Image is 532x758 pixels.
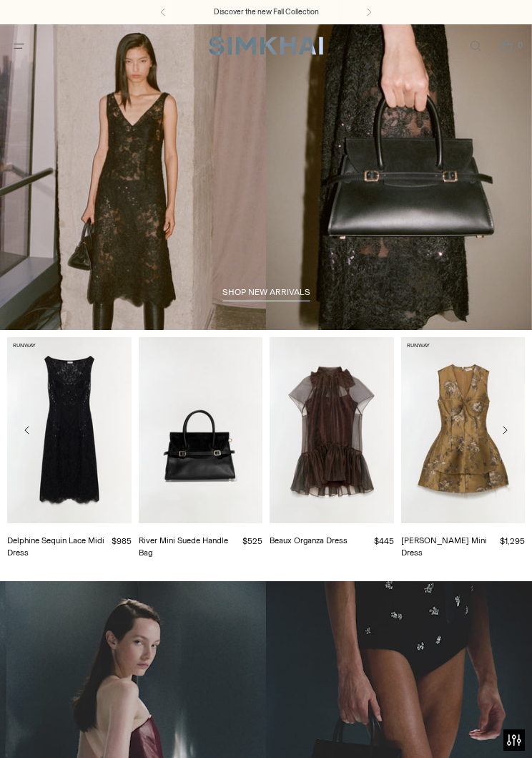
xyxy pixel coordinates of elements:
[401,535,487,558] a: [PERSON_NAME] Mini Dress
[7,535,104,558] a: Delphine Sequin Lace Midi Dress
[209,36,323,57] a: SIMKHAI
[14,417,40,443] button: Move to previous carousel slide
[222,287,310,297] span: shop new arrivals
[214,6,319,18] a: Discover the new Fall Collection
[492,417,518,443] button: Move to next carousel slide
[491,31,521,61] a: Open cart modal
[4,31,34,61] button: Open menu modal
[270,535,348,545] a: Beaux Organza Dress
[222,287,310,301] a: shop new arrivals
[460,31,490,61] a: Open search modal
[513,39,526,52] span: 0
[139,535,228,558] a: River Mini Suede Handle Bag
